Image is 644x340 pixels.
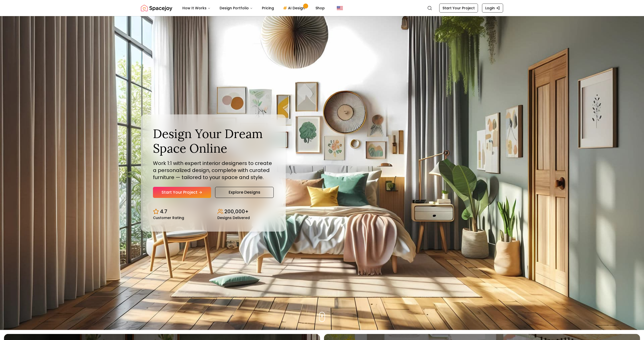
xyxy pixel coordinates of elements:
[178,3,329,13] nav: Main
[215,187,274,198] a: Explore Designs
[311,3,329,13] a: Shop
[153,187,211,198] a: Start Your Project
[153,126,274,155] h1: Design Your Dream Space Online
[482,4,503,13] a: Login
[153,204,274,220] div: Design stats
[141,3,172,13] img: Spacejoy Logo
[141,3,172,13] a: Spacejoy
[178,3,215,13] button: How It Works
[224,208,249,215] p: 200,000+
[258,3,278,13] a: Pricing
[337,5,343,11] img: United States
[153,160,274,181] p: Work 1:1 with expert interior designers to create a personalized design, complete with curated fu...
[160,208,167,215] p: 4.7
[216,3,257,13] button: Design Portfolio
[153,216,184,220] small: Customer Rating
[279,3,310,13] a: AI Design
[439,4,478,13] a: Start Your Project
[217,216,250,220] small: Designs Delivered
